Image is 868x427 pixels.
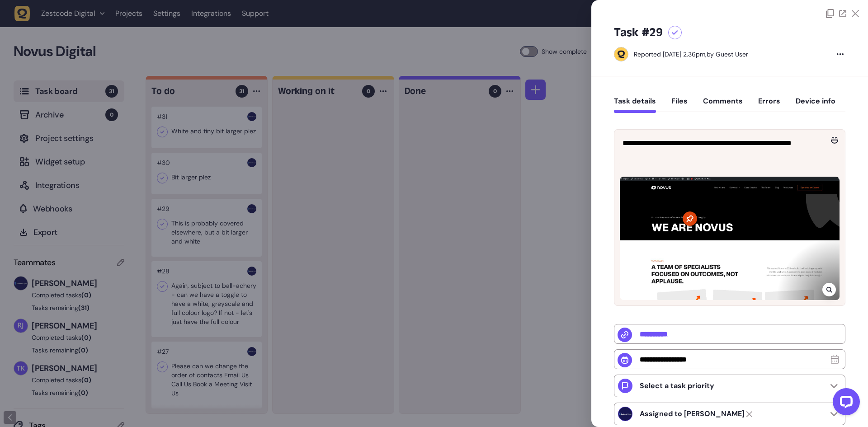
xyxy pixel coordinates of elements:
p: Select a task priority [640,381,714,390]
div: by Guest User [634,50,748,59]
button: Task details [614,97,656,113]
button: Errors [758,97,780,113]
strong: Harry Robinson [640,409,745,418]
iframe: LiveChat chat widget [826,385,863,422]
button: Comments [703,97,743,113]
div: Reported [DATE] 2.36pm, [634,50,707,58]
h5: Task #29 [614,25,663,40]
img: Guest User [614,47,628,61]
button: Device info [796,97,835,113]
button: Files [671,97,688,113]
